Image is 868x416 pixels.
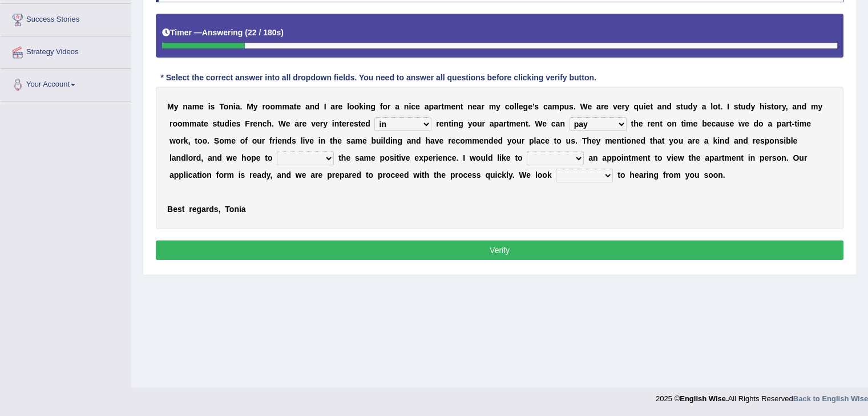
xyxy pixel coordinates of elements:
[407,136,411,145] b: a
[509,119,516,128] b: m
[617,102,622,111] b: e
[519,102,523,111] b: e
[499,119,503,128] b: a
[182,119,189,128] b: m
[738,102,741,111] b: t
[354,102,360,111] b: o
[265,102,271,111] b: o
[361,119,365,128] b: e
[551,119,556,128] b: c
[354,119,358,128] b: s
[302,119,306,128] b: e
[321,136,326,145] b: n
[532,102,534,111] b: ’
[305,102,310,111] b: a
[240,136,245,145] b: o
[390,136,393,145] b: i
[330,136,333,145] b: t
[217,119,220,128] b: t
[604,102,608,111] b: e
[362,136,367,145] b: e
[212,119,217,128] b: s
[269,136,272,145] b: f
[516,102,519,111] b: l
[245,28,248,37] b: (
[188,136,191,145] b: ,
[275,136,277,145] b: i
[245,136,248,145] b: f
[552,102,559,111] b: m
[385,136,390,145] b: d
[535,119,542,128] b: W
[425,136,430,145] b: h
[172,119,177,128] b: o
[272,136,275,145] b: r
[201,119,204,128] b: t
[267,119,272,128] b: h
[806,119,811,128] b: e
[534,102,539,111] b: s
[311,119,316,128] b: v
[766,102,771,111] b: s
[662,102,667,111] b: n
[231,136,236,145] b: e
[294,102,297,111] b: t
[451,102,455,111] b: e
[818,102,822,111] b: y
[580,102,587,111] b: W
[286,136,292,145] b: d
[275,102,282,111] b: m
[676,102,680,111] b: s
[262,136,265,145] b: r
[710,102,713,111] b: l
[488,136,494,145] b: d
[781,119,786,128] b: a
[434,102,438,111] b: a
[252,136,257,145] b: o
[811,102,818,111] b: m
[176,136,181,145] b: o
[702,119,707,128] b: b
[745,119,749,128] b: e
[683,102,688,111] b: u
[207,136,209,145] b: .
[797,119,800,128] b: i
[458,119,463,128] b: g
[387,102,390,111] b: r
[282,102,289,111] b: m
[720,102,722,111] b: .
[455,136,460,145] b: c
[366,102,371,111] b: n
[180,136,183,145] b: r
[489,102,496,111] b: m
[162,28,284,37] h5: Timer —
[465,136,472,145] b: m
[411,136,416,145] b: n
[528,119,530,128] b: .
[477,119,482,128] b: u
[483,136,488,145] b: n
[228,102,233,111] b: n
[514,102,516,111] b: l
[496,102,500,111] b: y
[741,102,746,111] b: u
[204,119,208,128] b: e
[631,119,633,128] b: t
[441,102,444,111] b: t
[647,119,650,128] b: r
[548,102,552,111] b: a
[477,102,481,111] b: a
[416,136,421,145] b: d
[625,102,629,111] b: y
[650,102,653,111] b: t
[444,119,449,128] b: n
[753,119,758,128] b: d
[793,394,868,403] a: Back to English Wise
[302,136,305,145] b: i
[338,102,343,111] b: e
[188,102,192,111] b: a
[429,102,434,111] b: p
[542,119,547,128] b: e
[702,102,706,111] b: a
